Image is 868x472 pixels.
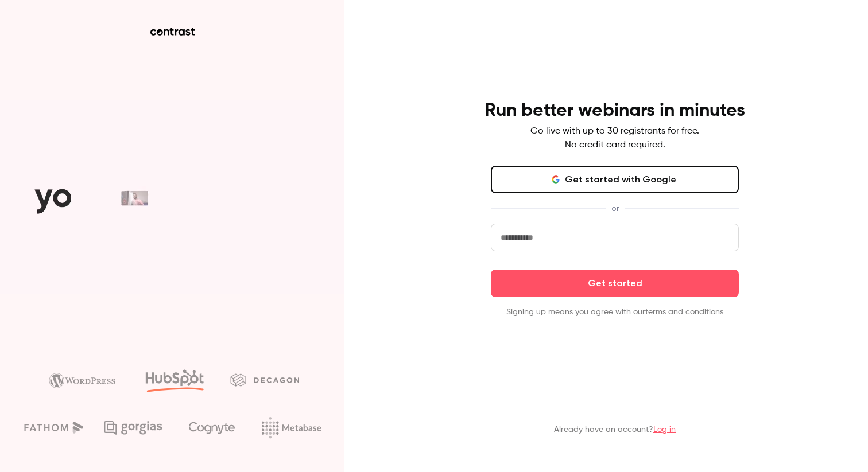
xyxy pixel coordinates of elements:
img: decagon [230,373,299,386]
p: Go live with up to 30 registrants for free. No credit card required. [530,124,699,152]
a: Log in [653,426,676,434]
p: Already have an account? [554,424,676,435]
a: terms and conditions [645,308,723,316]
p: Signing up means you agree with our [491,306,739,318]
button: Get started [491,270,739,297]
h4: Run better webinars in minutes [485,99,745,122]
button: Get started with Google [491,166,739,193]
span: or [606,202,625,214]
